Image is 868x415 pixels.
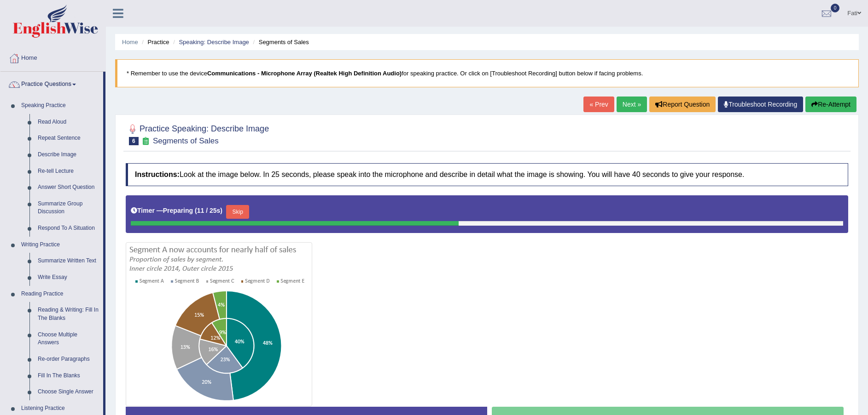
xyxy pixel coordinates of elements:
[34,147,103,163] a: Describe Image
[141,137,151,146] small: Exam occurring question
[34,384,103,400] a: Choose Single Answer
[220,207,222,214] b: )
[122,39,138,45] a: Home
[153,136,219,145] small: Segments of Sales
[17,237,103,253] a: Writing Practice
[135,171,180,178] b: Instructions:
[583,97,614,112] a: « Prev
[163,207,193,214] b: Preparing
[17,97,103,114] a: Speaking Practice
[831,4,840,12] span: 0
[131,207,222,214] h5: Timer —
[718,97,803,112] a: Troubleshoot Recording
[34,114,103,131] a: Read Aloud
[129,137,139,145] span: 6
[0,45,105,68] a: Home
[126,163,848,186] h4: Look at the image below. In 25 seconds, please speak into the microphone and describe in detail w...
[34,302,103,326] a: Reading & Writing: Fill In The Blanks
[34,351,103,368] a: Re-order Paragraphs
[34,130,103,147] a: Repeat Sentence
[115,59,859,87] blockquote: * Remember to use the device for speaking practice. Or click on [Troubleshoot Recording] button b...
[140,38,169,46] li: Practice
[34,269,103,286] a: Write Essay
[179,39,249,45] a: Speaking: Describe Image
[34,327,103,351] a: Choose Multiple Answers
[126,122,269,145] h2: Practice Speaking: Describe Image
[34,368,103,384] a: Fill In The Blanks
[207,70,402,77] b: Communications - Microphone Array (Realtek High Definition Audio)
[195,207,197,214] b: (
[197,207,221,214] b: 11 / 25s
[617,97,647,112] a: Next »
[34,253,103,269] a: Summarize Written Text
[34,179,103,196] a: Answer Short Question
[34,163,103,180] a: Re-tell Lecture
[17,286,103,302] a: Reading Practice
[226,205,249,219] button: Skip
[649,97,716,112] button: Report Question
[34,220,103,237] a: Respond To A Situation
[250,38,309,46] li: Segments of Sales
[805,97,856,112] button: Re-Attempt
[34,196,103,220] a: Summarize Group Discussion
[0,72,103,95] a: Practice Questions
